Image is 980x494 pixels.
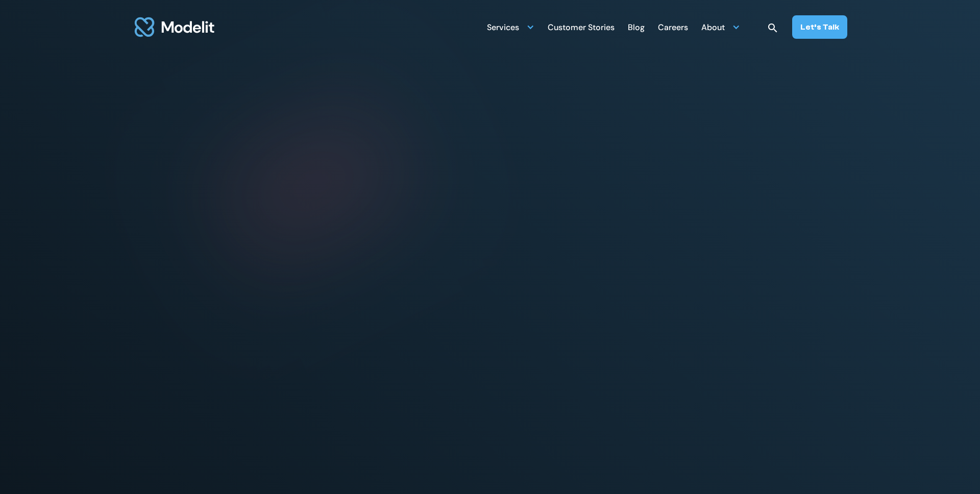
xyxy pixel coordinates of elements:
[800,21,839,33] div: Let’s Talk
[487,18,519,38] div: Services
[701,18,725,38] div: About
[628,18,645,38] div: Blog
[792,15,847,39] a: Let’s Talk
[548,17,615,37] a: Customer Stories
[658,17,688,37] a: Careers
[548,18,615,38] div: Customer Stories
[487,17,534,37] div: Services
[133,11,216,43] a: home
[701,17,740,37] div: About
[133,11,216,43] img: modelit logo
[628,17,645,37] a: Blog
[658,18,688,38] div: Careers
